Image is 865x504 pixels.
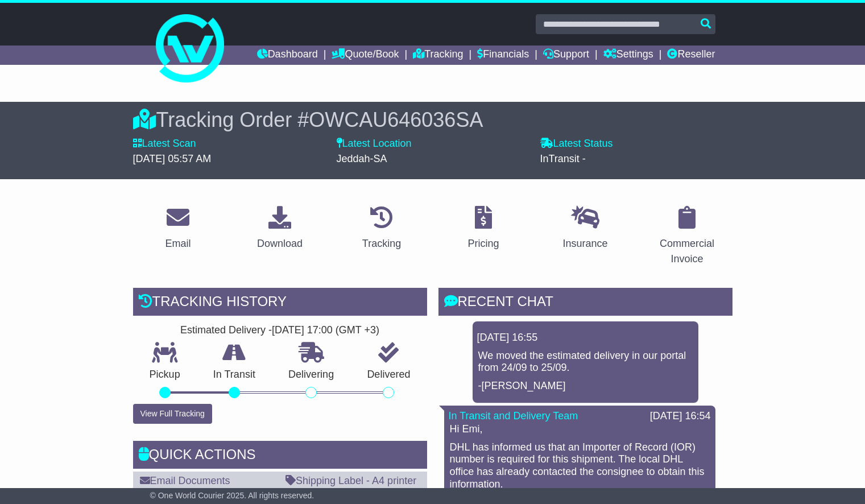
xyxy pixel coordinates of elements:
div: Email [165,236,191,251]
div: Download [257,236,303,251]
p: Hi Emi, [450,423,710,436]
a: Pricing [460,202,506,255]
div: Estimated Delivery - [133,324,427,337]
label: Latest Location [337,138,412,150]
a: Settings [603,46,653,65]
div: Pricing [467,236,499,251]
a: Shipping Label - A4 printer [285,475,416,486]
span: [DATE] 05:57 AM [133,153,212,164]
div: RECENT CHAT [438,288,732,319]
div: Tracking [362,236,401,251]
a: Tracking [413,46,463,65]
span: InTransit - [540,153,586,164]
span: OWCAU646036SA [309,108,483,131]
p: Delivered [350,369,427,381]
p: DHL has informed us that an Importer of Record (IOR) number is required for this shipment. The lo... [450,441,710,490]
a: In Transit and Delivery Team [449,410,578,422]
div: Insurance [562,236,607,251]
p: -[PERSON_NAME] [478,380,693,393]
a: Dashboard [257,46,318,65]
div: Tracking Order # [133,108,732,132]
a: Commercial Invoice [642,202,732,271]
a: Insurance [555,202,615,255]
label: Latest Scan [133,138,196,150]
p: Delivering [272,369,350,381]
span: Jeddah-SA [337,153,387,164]
div: [DATE] 17:00 (GMT +3) [272,324,379,337]
p: We moved the estimated delivery in our portal from 24/09 to 25/09. [478,350,693,374]
button: View Full Tracking [133,404,212,424]
p: Pickup [133,369,197,381]
a: Support [543,46,589,65]
a: Reseller [667,46,715,65]
div: Quick Actions [133,441,427,472]
a: Download [250,202,310,255]
div: [DATE] 16:54 [650,410,711,423]
a: Email Documents [140,475,230,486]
div: [DATE] 16:55 [477,332,694,344]
div: Tracking history [133,288,427,319]
a: Email [158,202,198,255]
a: Quote/Book [332,46,399,65]
p: In Transit [197,369,272,381]
a: Tracking [355,202,408,255]
label: Latest Status [540,138,613,150]
div: Commercial Invoice [649,236,725,267]
span: © One World Courier 2025. All rights reserved. [150,491,314,500]
a: Financials [477,46,529,65]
